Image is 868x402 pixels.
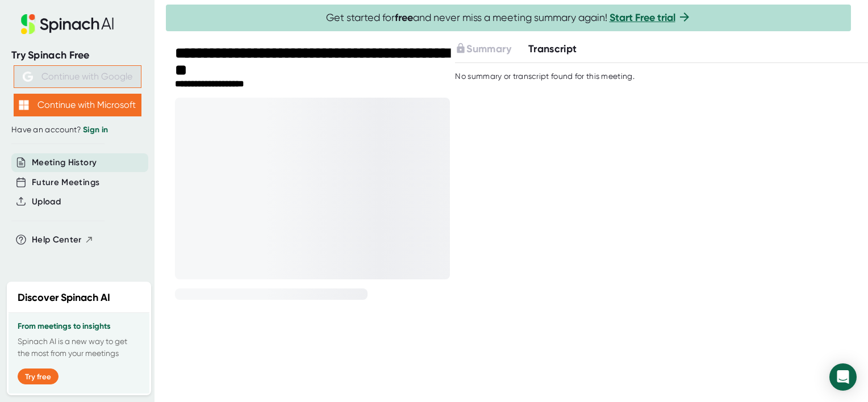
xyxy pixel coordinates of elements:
[18,368,59,384] button: Try free
[455,41,528,57] div: Upgrade to access
[18,290,110,305] h2: Discover Spinach AI
[18,322,140,331] h3: From meetings to insights
[610,11,675,24] a: Start Free trial
[83,125,108,135] a: Sign in
[326,11,691,24] span: Get started for and never miss a meeting summary again!
[455,41,511,57] button: Summary
[32,156,97,169] button: Meeting History
[32,233,82,246] span: Help Center
[395,11,413,24] b: free
[455,72,634,82] div: No summary or transcript found for this meeting.
[32,176,99,189] button: Future Meetings
[11,125,143,135] div: Have an account?
[528,43,577,55] span: Transcript
[14,65,141,88] button: Continue with Google
[32,233,94,246] button: Help Center
[466,43,511,55] span: Summary
[32,195,61,208] button: Upload
[18,336,140,359] p: Spinach AI is a new way to get the most from your meetings
[528,41,577,57] button: Transcript
[14,94,141,116] button: Continue with Microsoft
[829,363,857,391] div: Open Intercom Messenger
[23,72,33,82] img: Aehbyd4JwY73AAAAAElFTkSuQmCC
[11,49,143,62] div: Try Spinach Free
